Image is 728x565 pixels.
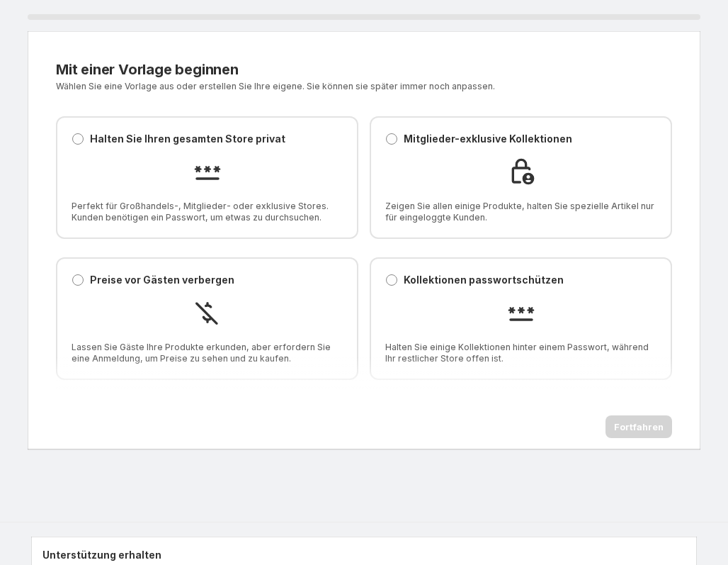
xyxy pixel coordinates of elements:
p: Wählen Sie eine Vorlage aus oder erstellen Sie Ihre eigene. Sie können sie später immer noch anpa... [56,81,578,92]
span: Perfekt für Großhandels-, Mitglieder- oder exklusive Stores. Kunden benötigen ein Passwort, um et... [72,201,343,223]
img: Preise vor Gästen verbergen [193,298,222,327]
span: Lassen Sie Gäste Ihre Produkte erkunden, aber erfordern Sie eine Anmeldung, um Preise zu sehen un... [72,342,343,364]
span: Zeigen Sie allen einige Produkte, halten Sie spezielle Artikel nur für eingeloggte Kunden. [385,201,656,223]
img: Mitglieder-exklusive Kollektionen [507,157,535,186]
p: Mitglieder-exklusive Kollektionen [404,132,572,146]
img: Kollektionen passwortschützen [507,298,535,327]
p: Preise vor Gästen verbergen [90,273,234,287]
img: Halten Sie Ihren gesamten Store privat [193,157,222,186]
p: Kollektionen passwortschützen [404,273,564,287]
h2: Unterstützung erhalten [42,548,686,562]
span: Mit einer Vorlage beginnen [56,61,239,78]
span: Halten Sie einige Kollektionen hinter einem Passwort, während Ihr restlicher Store offen ist. [385,342,656,364]
p: Halten Sie Ihren gesamten Store privat [90,132,285,146]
